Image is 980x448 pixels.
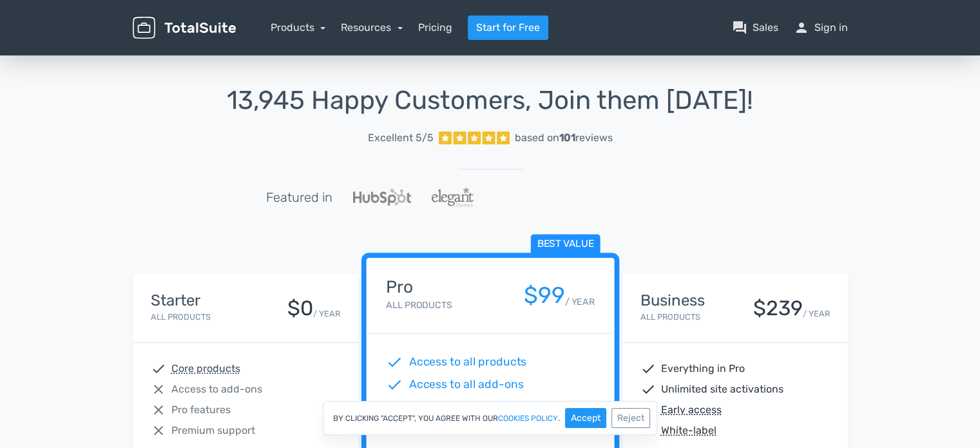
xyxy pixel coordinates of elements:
span: Excellent 5/5 [368,130,434,146]
small: All Products [386,300,452,311]
span: check [386,354,403,371]
div: $0 [287,297,313,320]
strong: 101 [559,131,575,144]
button: Reject [611,408,650,428]
a: cookies policy [498,414,558,422]
small: All Products [640,312,700,322]
a: personSign in [794,20,848,35]
span: check [386,376,403,393]
span: Everything in Pro [661,361,745,376]
span: Premium support [408,399,501,416]
h4: Business [640,292,705,309]
abbr: Core products [171,361,240,376]
span: Access to all add-ons [408,376,523,393]
a: Start for Free [468,15,548,40]
span: Access to all products [408,354,526,371]
div: $239 [753,297,803,320]
a: question_answerSales [732,20,778,35]
span: question_answer [732,20,747,35]
h1: 13,945 Happy Customers, Join them [DATE]! [133,86,848,115]
div: based on reviews [515,130,613,146]
small: / YEAR [313,307,340,320]
small: / YEAR [564,295,594,308]
span: person [794,20,809,35]
a: Resources [341,21,403,34]
h4: Pro [386,278,452,297]
h4: Starter [151,292,211,309]
a: Pricing [418,20,452,35]
div: $99 [523,283,564,308]
img: Hubspot [353,189,411,206]
span: check [640,361,656,376]
a: Products [271,21,326,34]
span: 1 Site activation [408,422,493,438]
small: All Products [151,312,211,322]
span: check [640,382,656,397]
div: By clicking "Accept", you agree with our . [323,401,657,435]
span: check [151,361,166,376]
button: Accept [565,408,606,428]
small: / YEAR [803,307,830,320]
span: close [151,382,166,397]
a: Excellent 5/5 based on101reviews [133,125,848,151]
img: ElegantThemes [432,188,474,207]
span: check [386,399,403,416]
h5: Featured in [266,190,332,204]
span: Best value [530,235,600,255]
span: Access to add-ons [171,382,262,397]
span: check [386,422,403,438]
img: TotalSuite for WordPress [133,17,236,39]
span: Unlimited site activations [661,382,783,397]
